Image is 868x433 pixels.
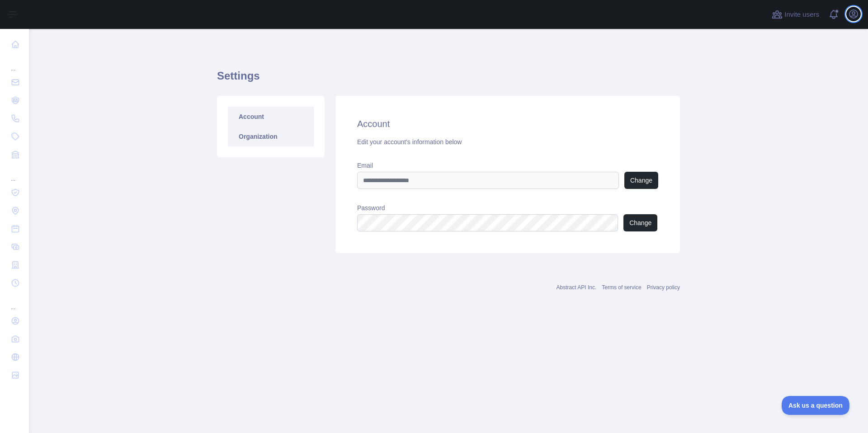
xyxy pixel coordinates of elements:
a: Account [228,107,314,127]
label: Password [357,203,658,212]
button: Invite users [770,7,821,22]
a: Terms of service [602,284,641,291]
a: Organization [228,127,314,146]
div: ... [7,165,22,183]
a: Privacy policy [647,284,680,291]
button: Change [623,214,657,231]
div: ... [7,54,22,72]
div: ... [7,293,22,311]
div: Edit your account's information below [357,137,658,146]
label: Email [357,161,658,170]
iframe: Toggle Customer Support [782,396,850,415]
span: Invite users [784,9,819,20]
button: Change [624,172,658,189]
h2: Account [357,118,658,130]
h1: Settings [217,69,680,90]
a: Abstract API Inc. [557,284,597,291]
